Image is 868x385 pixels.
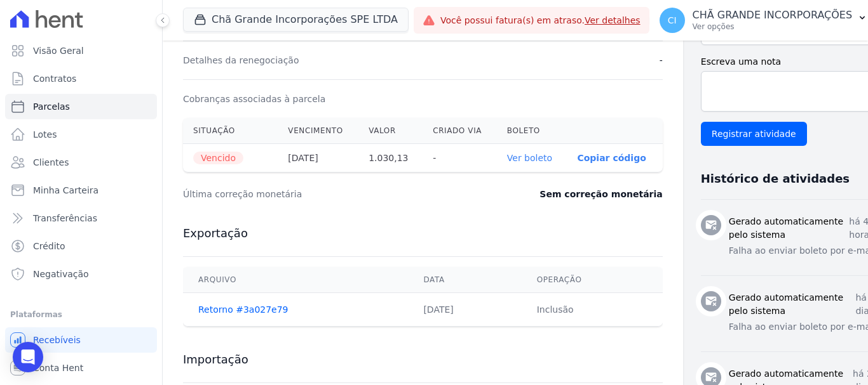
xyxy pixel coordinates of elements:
span: Conta Hent [33,362,83,374]
th: Vencimento [278,118,358,144]
input: Registrar atividade [701,122,807,146]
th: Boleto [497,118,567,144]
span: Contratos [33,72,76,85]
span: Vencido [193,152,243,164]
dt: Detalhes da renegociação [183,54,299,67]
span: Recebíveis [33,334,81,346]
th: Operação [522,267,663,293]
span: Crédito [33,240,65,252]
th: Criado via [423,118,497,144]
th: Arquivo [183,267,408,293]
span: Clientes [33,156,69,169]
p: CHÃ GRANDE INCORPORAÇÕES [693,9,853,22]
dd: Sem correção monetária [539,188,662,200]
td: [DATE] [408,293,521,327]
button: Copiar código [577,153,646,163]
div: Open Intercom Messenger [13,342,43,372]
span: Lotes [33,128,57,141]
p: Ver opções [693,22,853,32]
h3: Importação [183,352,663,367]
div: Plataformas [10,307,152,322]
span: CI [668,16,677,25]
h3: Gerado automaticamente pelo sistema [729,291,856,318]
a: Lotes [5,122,157,147]
a: Conta Hent [5,355,157,381]
h3: Exportação [183,226,663,241]
h3: Gerado automaticamente pelo sistema [729,215,850,242]
a: Ver boleto [507,153,552,163]
button: Chã Grande Incorporações SPE LTDA [183,8,409,32]
dt: Última correção monetária [183,188,466,200]
a: Negativação [5,261,157,287]
a: Visão Geral [5,38,157,63]
th: Data [408,267,521,293]
th: [DATE] [278,144,358,173]
span: Negativação [33,268,89,280]
a: Contratos [5,66,157,91]
span: Você possui fatura(s) em atraso. [440,14,641,27]
a: Ver detalhes [585,15,641,25]
th: Valor [358,118,423,144]
a: Minha Carteira [5,178,157,203]
dt: Cobranças associadas à parcela [183,93,325,105]
th: Situação [183,118,278,144]
a: Transferências [5,206,157,231]
span: Minha Carteira [33,184,98,197]
a: Crédito [5,233,157,259]
a: Retorno #3a027e79 [198,304,288,315]
td: Inclusão [522,293,663,327]
a: Recebíveis [5,327,157,353]
a: Parcelas [5,94,157,119]
a: Clientes [5,150,157,175]
h3: Histórico de atividades [701,171,850,186]
th: - [423,144,497,173]
span: Transferências [33,212,97,225]
span: Visão Geral [33,44,84,57]
span: Parcelas [33,100,70,113]
th: 1.030,13 [358,144,423,173]
dd: - [660,54,663,67]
